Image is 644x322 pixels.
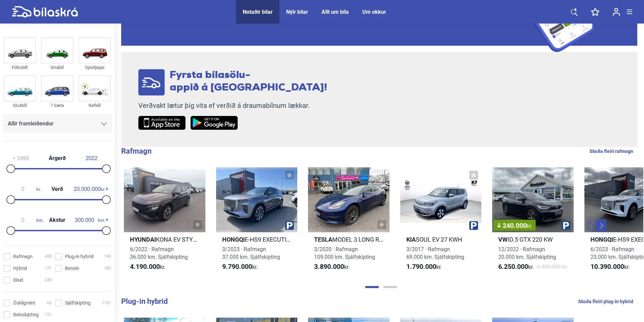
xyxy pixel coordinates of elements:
[102,299,111,307] span: 1131
[498,236,508,243] b: VW
[578,297,633,306] a: Skoða fleiri plug-in hybrid
[590,263,624,271] b: 10.390.000
[9,217,43,223] span: km.
[45,277,52,284] span: 336
[308,167,389,277] a: TeslaMODEL 3 LONG RANGE AWD3/2020 · Rafmagn109.000 km. Sjálfskipting3.890.000kr.
[400,167,482,277] a: KiaSOUL EV 27 KWH3/2017 · Rafmagn69.000 km. Sjálfskipting1.790.000kr.
[45,311,52,318] span: 151
[41,64,73,71] div: Smábíl
[498,246,556,260] span: 12/2022 · Rafmagn 20.000 km. Sjálfskipting
[130,263,160,271] b: 4.190.000
[222,263,252,271] b: 9.790.000
[130,263,165,271] span: kr.
[406,236,416,243] b: Kia
[286,9,308,15] a: Nýir bílar
[498,263,528,271] b: 6.250.000
[590,236,613,243] b: Hongqi
[78,102,111,109] div: Rafbíll
[130,246,188,260] span: 6/2022 · Rafmagn 36.000 km. Sjálfskipting
[8,119,54,128] span: Allir framleiðendur
[13,265,27,272] span: Hybrid
[124,236,205,243] h2: KONA EV STYLE 64KWH
[104,265,111,272] span: 183
[216,236,298,243] h2: E-HS9 EXECUTIVE 120
[406,263,442,271] span: kr.
[492,167,574,277] a: 240.000kr.VWID.5 GTX 220 KW12/2022 · Rafmagn20.000 km. Sjálfskipting6.250.000kr.6.490.000 kr.
[47,299,52,307] span: 62
[222,236,245,243] b: Hongqi
[170,70,327,93] span: Fyrsta bílasölu- appið á [GEOGRAPHIC_DATA]!
[492,236,574,243] h2: ID.5 GTX 220 KW
[383,286,397,288] button: Page 2
[497,222,532,229] span: 240.000
[537,263,568,271] span: 6.490.000 kr.
[65,253,94,260] span: Plug-in hybrid
[321,9,349,15] a: Allt um bíla
[50,187,65,192] span: Verð
[47,156,67,161] span: Árgerð
[78,64,111,71] div: Sportjeppi
[314,263,344,271] b: 3.890.000
[4,64,36,71] div: Fólksbíll
[613,8,620,16] img: user-login.svg
[216,167,298,277] a: HongqiE-HS9 EXECUTIVE 1203/2023 · Rafmagn37.000 km. Sjálfskipting9.790.000kr.
[527,223,532,229] span: kr.
[222,263,258,271] span: kr.
[314,263,349,271] span: kr.
[9,186,41,192] span: kr.
[308,236,389,243] h2: MODEL 3 LONG RANGE AWD
[71,217,105,223] span: km.
[13,299,35,307] span: Óskilgreint
[590,263,630,271] span: kr.
[45,253,52,260] span: 400
[138,102,327,110] p: Verðvakt lætur þig vita ef verðið á draumabílnum lækkar.
[124,167,205,277] a: HyundaiKONA EV STYLE 64KWH6/2022 · Rafmagn36.000 km. Sjálfskipting4.190.000kr.
[596,219,606,232] button: Next
[4,102,36,109] div: Skutbíll
[74,186,105,192] span: kr.
[589,147,633,156] a: Skoða fleiri rafmagn
[47,217,67,223] span: Akstur
[314,236,332,243] b: Tesla
[65,265,79,272] span: Bensín
[130,236,156,243] b: Hyundai
[65,299,91,307] span: Sjálfskipting
[41,102,73,109] div: 7 Sæta
[400,236,482,243] h2: SOUL EV 27 KWH
[498,263,534,271] span: kr.
[13,277,23,284] span: Dísel
[406,263,436,271] b: 1.790.000
[222,246,280,260] span: 3/2023 · Rafmagn 37.000 km. Sjálfskipting
[406,246,464,260] span: 3/2017 · Rafmagn 69.000 km. Sjálfskipting
[104,253,111,260] span: 190
[121,297,168,306] b: Plug-in hybrid
[587,219,597,232] button: Previous
[365,286,379,288] button: Page 1
[13,311,39,318] span: Beinskipting
[243,9,273,15] a: Notaðir bílar
[362,9,386,15] a: Um okkur
[314,246,375,260] span: 3/2020 · Rafmagn 109.000 km. Sjálfskipting
[45,265,52,272] span: 171
[121,147,151,155] b: Rafmagn
[13,253,33,260] span: Rafmagn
